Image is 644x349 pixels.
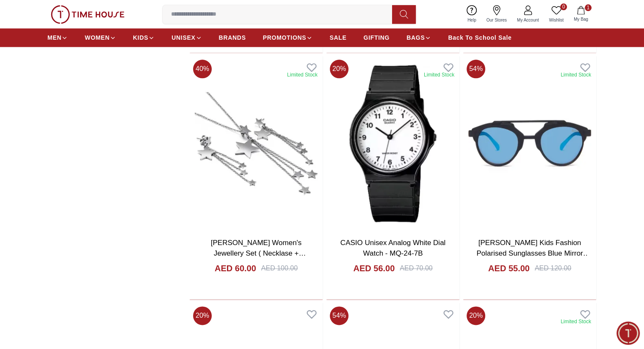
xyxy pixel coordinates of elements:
[85,33,110,42] span: WOMEN
[133,33,148,42] span: KIDS
[329,33,346,42] span: SALE
[546,17,567,23] span: Wishlist
[467,60,485,78] span: 54 %
[261,263,298,273] div: AED 100.00
[570,16,591,22] span: My Bag
[133,30,155,45] a: KIDS
[219,33,246,42] span: BRANDS
[476,239,590,268] a: [PERSON_NAME] Kids Fashion Polarised Sunglasses Blue Mirror Lens - LCK102C01
[340,239,446,258] a: CASIO Unisex Analog White Dial Watch - MQ-24-7B
[481,3,512,25] a: Our Stores
[85,30,116,45] a: WOMEN
[330,60,348,78] span: 20 %
[211,239,306,268] a: [PERSON_NAME] Women's Jewellery Set ( Necklase + Earrings) - LC.S.01043.330
[329,30,346,45] a: SALE
[14,147,127,185] span: Hey there! Need help finding the perfect watch? I'm here if you have any questions or need a quic...
[406,33,425,42] span: BAGS
[219,30,246,45] a: BRANDS
[48,145,56,154] em: Blush
[215,262,256,274] h4: AED 60.00
[585,4,591,11] span: 1
[193,306,212,325] span: 20 %
[287,71,318,78] div: Limited Stock
[560,3,567,10] span: 0
[535,263,571,273] div: AED 120.00
[190,56,323,231] img: LEE COOPER Women's Jewellery Set ( Necklase + Earrings) - LC.S.01043.330
[467,306,485,325] span: 20 %
[193,60,212,78] span: 40 %
[448,30,511,45] a: Back To School Sale
[514,17,542,23] span: My Account
[353,262,395,274] h4: AED 56.00
[47,33,61,42] span: MEN
[544,3,569,25] a: 0Wishlist
[400,263,432,273] div: AED 70.00
[424,71,454,78] div: Limited Stock
[616,322,640,345] div: Chat Widget
[363,30,390,45] a: GIFTING
[8,129,167,138] div: Time House Support
[330,306,348,325] span: 54 %
[569,4,593,24] button: 1My Bag
[363,33,390,42] span: GIFTING
[263,33,307,42] span: PROMOTIONS
[113,182,135,188] span: 02:34 PM
[488,262,530,274] h4: AED 55.00
[483,17,510,23] span: Our Stores
[47,30,68,45] a: MEN
[26,8,40,22] img: Profile picture of Time House Support
[464,17,480,23] span: Help
[463,56,596,231] img: Lee Cooper Kids Fashion Polarised Sunglasses Blue Mirror Lens - LCK102C01
[2,200,167,242] textarea: We are here to help you
[326,56,459,231] img: CASIO Unisex Analog White Dial Watch - MQ-24-7B
[171,33,195,42] span: UNISEX
[263,30,313,45] a: PROMOTIONS
[51,5,124,24] img: ...
[45,11,141,19] div: Time House Support
[448,33,511,42] span: Back To School Sale
[561,318,591,325] div: Limited Stock
[6,6,23,23] em: Back
[171,30,202,45] a: UNISEX
[462,3,481,25] a: Help
[406,30,431,45] a: BAGS
[561,71,591,78] div: Limited Stock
